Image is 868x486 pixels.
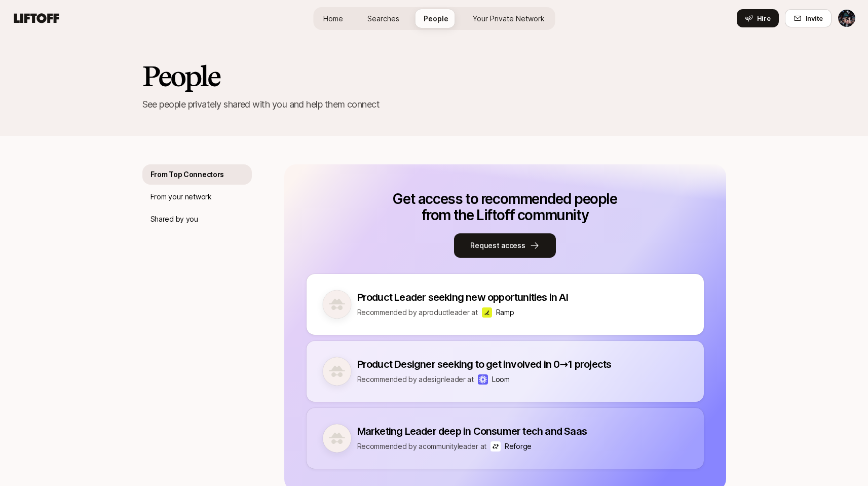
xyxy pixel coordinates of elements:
p: Recommended by a product leader at [357,306,478,319]
img: Loom [478,374,488,385]
img: Ramp [482,307,492,318]
span: Your Private Network [473,13,545,24]
button: Invite [785,9,832,27]
p: From Top Connectors [150,168,224,181]
p: Get access to recommended people from the Liftoff community [381,191,629,223]
span: Invite [806,13,823,23]
span: Searches [367,13,399,24]
p: See people privately shared with you and help them connect [142,97,726,112]
p: Product Designer seeking to get involved in 0→1 projects [357,357,612,371]
p: Shared by you [150,213,198,225]
h2: People [142,61,726,91]
span: Hire [757,13,771,23]
p: Product Leader seeking new opportunities in AI [357,290,568,304]
a: Your Private Network [465,9,553,28]
p: Marketing Leader deep in Consumer tech and Saas [357,424,587,438]
button: Hire [737,9,779,27]
p: Recommended by a community leader at [357,440,487,453]
a: Home [315,9,351,28]
span: Home [323,13,343,24]
p: Recommended by a design leader at [357,373,474,386]
a: Searches [359,9,407,28]
p: Reforge [505,440,532,453]
span: People [424,13,448,24]
p: Loom [492,373,510,386]
img: Ivy Tsang [838,10,855,27]
button: Ivy Tsang [838,9,856,27]
button: Request access [454,233,555,258]
p: From your network [150,191,212,203]
a: People [416,9,457,28]
img: Reforge [490,441,501,452]
p: Ramp [496,306,514,319]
